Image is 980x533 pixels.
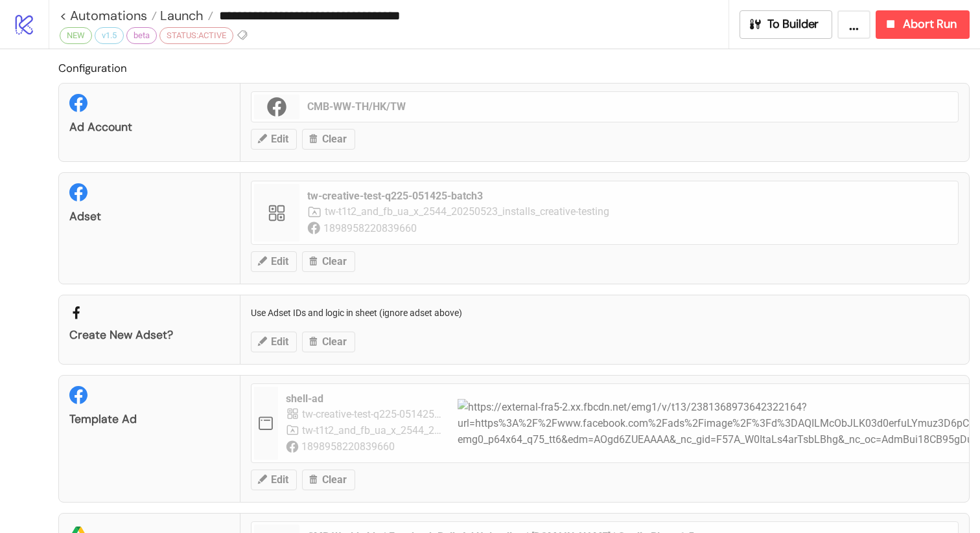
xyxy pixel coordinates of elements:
span: Launch [157,7,204,24]
span: Abort Run [903,17,957,32]
a: Launch [157,9,213,22]
h2: Configuration [58,60,970,76]
span: To Builder [767,17,819,32]
button: To Builder [740,10,833,39]
button: ... [837,10,870,39]
button: Abort Run [876,10,970,39]
div: beta [126,27,157,44]
div: STATUS:ACTIVE [159,27,233,44]
div: v1.5 [95,27,124,44]
div: NEW [60,27,92,44]
a: < Automations [60,9,157,22]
